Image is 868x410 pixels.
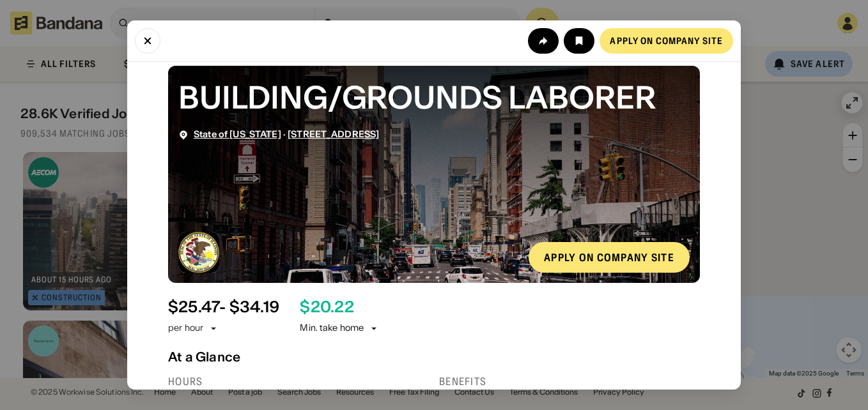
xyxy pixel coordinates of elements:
[544,252,674,262] div: Apply on company site
[168,322,203,335] div: per hour
[194,128,281,140] span: State of [US_STATE]
[135,28,160,54] button: Close
[178,232,219,273] img: State of Illinois logo
[168,375,429,388] div: Hours
[168,349,700,365] div: At a Glance
[300,298,353,317] div: $ 20.22
[288,128,379,140] span: [STREET_ADDRESS]
[194,129,379,140] div: ·
[439,375,700,388] div: Benefits
[168,298,279,317] div: $ 25.47 - $34.19
[178,76,690,119] div: BUILDING/GROUNDS LABORER
[300,322,379,335] div: Min. take home
[610,36,723,45] div: Apply on company site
